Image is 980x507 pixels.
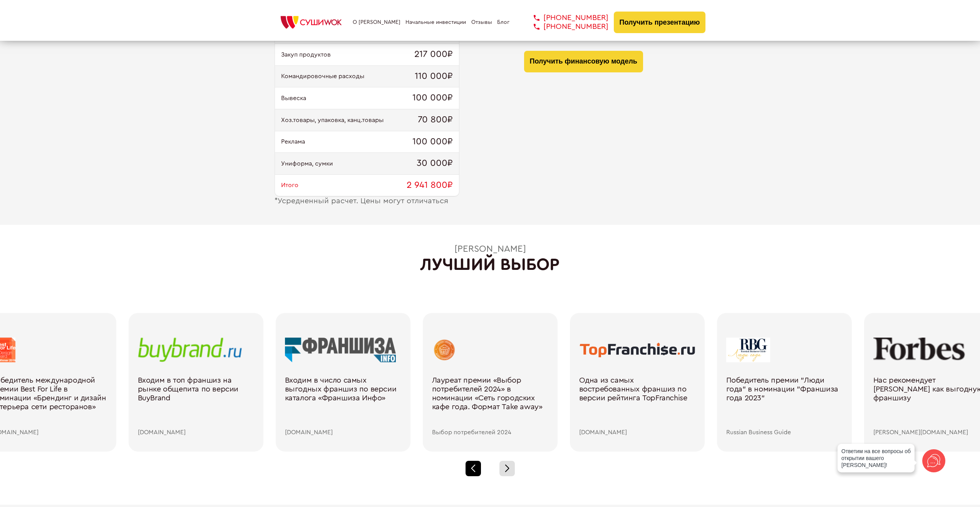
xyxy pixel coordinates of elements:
div: Одна из самых востребованных франшиз по версии рейтинга TopFranchise [579,376,695,429]
a: Начальные инвестиции [405,19,466,25]
a: Блог [497,19,509,25]
button: Получить финансовую модель [524,51,643,72]
a: [PHONE_NUMBER] [522,22,608,31]
span: Командировочные расходы [281,73,364,80]
span: 30 000₽ [417,158,453,169]
div: [DOMAIN_NAME] [579,429,695,436]
img: СУШИWOK [275,14,348,31]
a: [PHONE_NUMBER] [522,13,608,22]
div: Входим в число самых выгодных франшиз по версии каталога «Франшиза Инфо» [285,376,401,429]
div: Выбор потребителей 2024 [432,429,548,436]
div: Входим в топ франшиз на рынке общепита по версии BuyBrand [138,376,254,429]
a: О [PERSON_NAME] [353,19,400,25]
span: Вывеска [281,95,306,102]
a: Входим в число самых выгодных франшиз по версии каталога «Франшиза Инфо» [DOMAIN_NAME] [285,338,401,436]
span: 100 000₽ [412,137,453,147]
div: [DOMAIN_NAME] [285,429,401,436]
div: Ответим на все вопросы об открытии вашего [PERSON_NAME]! [838,444,915,472]
div: Russian Business Guide [726,429,843,436]
div: Лауреат премии «Выбор потребителей 2024» в номинации «Сеть городских кафе года. Формат Take away» [432,376,548,429]
button: Получить презентацию [614,12,706,33]
span: 2 941 800₽ [407,180,453,191]
span: 217 000₽ [414,49,453,60]
div: Победитель премии "Люди года" в номинации "Франшиза года 2023" [726,376,843,429]
span: Хоз.товары, упаковка, канц.товары [281,117,384,124]
div: [DOMAIN_NAME] [138,429,254,436]
span: Итого [281,182,298,189]
span: 100 000₽ [412,93,453,104]
span: Закуп продуктов [281,51,331,58]
span: Униформа, сумки [281,160,333,167]
span: Реклама [281,138,305,145]
span: 110 000₽ [415,71,453,82]
a: Отзывы [471,19,492,25]
span: 70 800₽ [418,115,453,125]
div: Усредненный расчет. Цены могут отличаться [275,197,459,206]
